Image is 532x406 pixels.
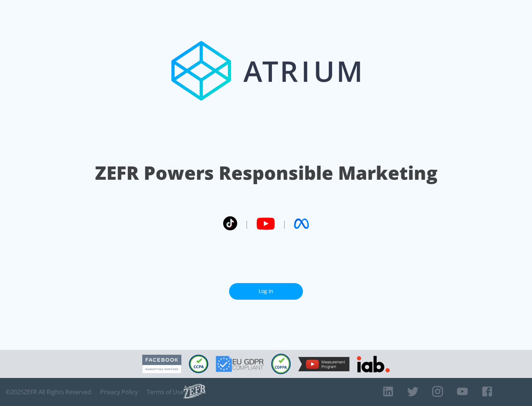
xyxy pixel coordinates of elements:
h1: ZEFR Powers Responsible Marketing [95,160,437,186]
a: Terms of Use [147,388,184,396]
img: CCPA Compliant [189,355,208,373]
a: Log In [229,283,303,300]
img: YouTube Measurement Program [298,357,349,371]
img: GDPR Compliant [216,356,264,372]
a: Privacy Policy [100,388,138,396]
span: | [245,218,249,229]
span: | [282,218,287,229]
img: COPPA Compliant [271,354,291,374]
img: Facebook Marketing Partner [142,355,181,374]
span: © 2025 ZEFR All Rights Reserved [6,388,91,396]
img: IAB [357,356,390,372]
